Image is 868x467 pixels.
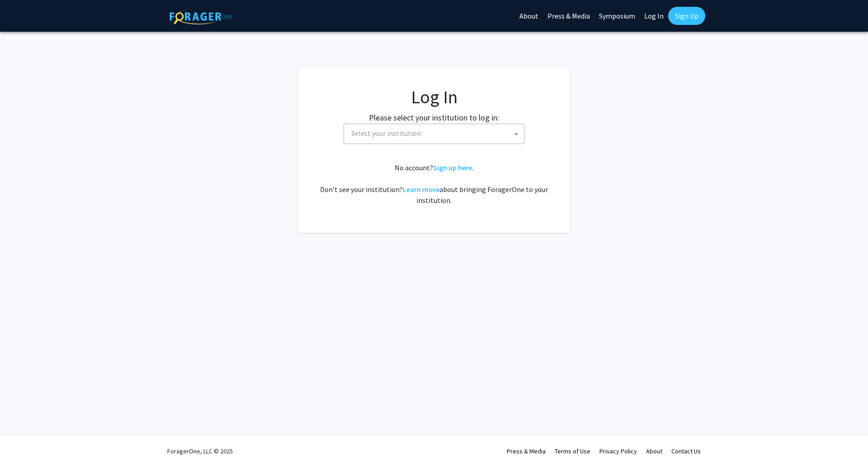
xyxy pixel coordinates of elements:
[555,447,590,455] a: Terms of Use
[599,447,637,455] a: Privacy Policy
[671,447,701,455] a: Contact Us
[668,7,705,25] a: Sign Up
[369,111,499,124] label: Please select your institution to log in:
[403,185,439,194] a: Learn more about bringing ForagerOne to your institution
[507,447,546,455] a: Press & Media
[316,86,552,108] h1: Log In
[316,162,552,206] div: No account? . Don't see your institution? about bringing ForagerOne to your institution.
[7,426,38,460] iframe: Chat
[351,129,421,138] span: Select your institution
[646,447,662,455] a: About
[167,435,233,467] div: ForagerOne, LLC © 2025
[170,9,233,24] img: ForagerOne Logo
[344,124,524,144] span: Select your institution
[348,124,524,143] span: Select your institution
[433,163,472,172] a: Sign up here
